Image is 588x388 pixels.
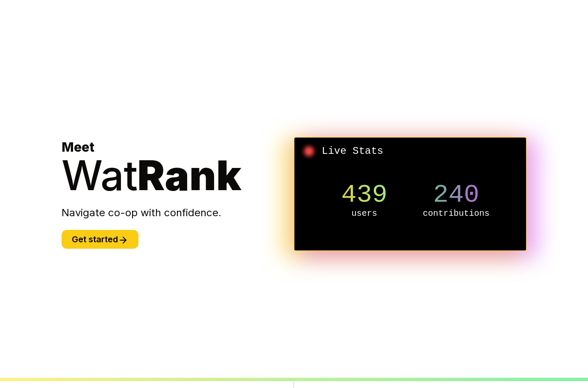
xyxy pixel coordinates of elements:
[62,230,138,249] button: Get started
[62,139,294,196] h1: Meet
[410,182,502,208] p: 240
[410,208,502,220] p: contributions
[62,150,138,200] span: Wat
[301,144,519,158] h2: Live Stats
[318,182,410,208] p: 439
[138,150,241,200] span: Rank
[318,208,410,220] p: users
[62,235,138,244] a: Get started
[62,206,294,220] p: Navigate co-op with confidence.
